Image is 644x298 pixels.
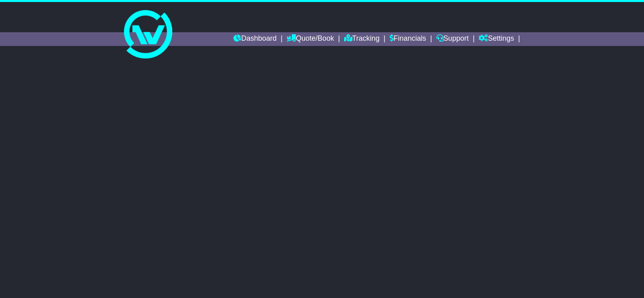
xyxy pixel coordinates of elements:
a: Support [436,32,469,46]
a: Financials [390,32,426,46]
a: Dashboard [233,32,277,46]
a: Settings [479,32,514,46]
a: Quote/Book [287,32,334,46]
a: Tracking [344,32,380,46]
